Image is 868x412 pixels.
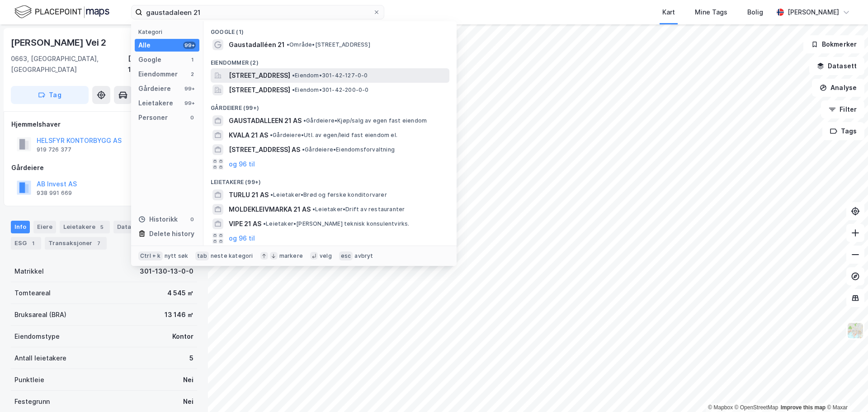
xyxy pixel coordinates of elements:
span: Område • [STREET_ADDRESS] [287,41,370,48]
span: MOLDEKLEIVMARKA 21 AS [229,204,311,215]
div: Leietakere [138,98,173,109]
div: Festegrunn [14,396,50,407]
span: Leietaker • Drift av restauranter [312,206,405,213]
span: [STREET_ADDRESS] [229,85,290,95]
div: Gårdeiere (99+) [203,97,457,114]
span: Gaustadalléen 21 [229,39,285,50]
div: 0663, [GEOGRAPHIC_DATA], [GEOGRAPHIC_DATA] [11,53,128,75]
div: [PERSON_NAME] Vei 2 [11,35,108,50]
span: [STREET_ADDRESS] AS [229,144,300,155]
button: Tag [11,86,89,104]
a: OpenStreetMap [735,404,778,411]
div: Bolig [747,7,763,18]
div: Info [11,221,30,233]
span: Leietaker • Brød og ferske konditorvarer [270,191,387,199]
div: Kontrollprogram for chat [823,369,868,412]
span: • [270,132,273,138]
span: • [270,191,273,198]
div: nytt søk [165,252,189,260]
div: Alle [138,40,151,51]
div: [PERSON_NAME] [788,7,839,18]
div: 1 [189,56,196,63]
span: • [292,72,295,79]
button: Analyse [812,79,864,97]
div: Mine Tags [695,7,727,18]
div: 99+ [183,85,196,92]
div: Antall leietakere [14,353,66,364]
div: Tomteareal [14,288,51,298]
span: GAUSTADALLEEN 21 AS [229,115,302,126]
span: Gårdeiere • Utl. av egen/leid fast eiendom el. [270,132,397,139]
span: Gårdeiere • Eiendomsforvaltning [302,146,395,153]
div: ESG [11,237,41,250]
div: 938 991 669 [37,189,72,197]
span: Eiendom • 301-42-127-0-0 [292,72,368,79]
div: Gårdeiere [11,162,197,173]
span: • [303,117,306,124]
div: 1 [28,239,38,248]
a: Improve this map [781,404,826,411]
div: tab [195,251,209,260]
div: Eiendomstype [14,331,60,342]
div: 13 146 ㎡ [165,309,193,320]
div: Eiendommer (2) [203,52,457,68]
button: Datasett [809,57,864,75]
div: Matrikkel [14,266,44,277]
div: [GEOGRAPHIC_DATA], 130/13 [128,53,197,75]
div: 4 545 ㎡ [167,288,193,298]
div: markere [279,252,303,260]
div: esc [339,251,353,260]
div: Personer [138,112,168,123]
div: Eiere [33,221,56,233]
button: og 96 til [229,233,255,244]
span: KVALA 21 AS [229,130,268,141]
span: • [302,146,305,153]
div: Kategori [138,28,199,35]
div: Leietakere [60,221,110,233]
div: 5 [189,353,193,364]
button: og 96 til [229,159,255,170]
div: Bruksareal (BRA) [14,309,66,320]
div: Leietakere (99+) [203,171,457,188]
div: Ctrl + k [138,251,163,260]
div: 2 [189,71,196,78]
div: Google (1) [203,21,457,38]
div: Kontor [172,331,193,342]
div: avbryt [354,252,373,260]
div: 0 [189,216,196,223]
div: Historikk [138,214,178,225]
div: Eiendommer [138,69,178,80]
span: Gårdeiere • Kjøp/salg av egen fast eiendom [303,117,427,124]
span: [STREET_ADDRESS] [229,70,290,81]
button: Filter [821,100,864,118]
iframe: Chat Widget [823,369,868,412]
div: 0 [189,114,196,121]
img: Z [847,322,864,339]
div: Nei [183,396,193,407]
div: Hjemmelshaver [11,119,197,130]
div: 99+ [183,99,196,107]
div: 919 726 377 [37,146,71,153]
div: Nei [183,374,193,385]
div: Datasett [113,221,158,233]
div: 5 [97,223,106,232]
div: Kart [662,7,675,18]
a: Mapbox [708,404,733,411]
div: 99+ [183,42,196,49]
div: Delete history [149,228,194,239]
span: Eiendom • 301-42-200-0-0 [292,86,369,94]
div: 7 [94,239,103,248]
div: 301-130-13-0-0 [140,266,193,277]
span: • [292,86,295,93]
span: • [263,220,266,227]
button: Tags [822,122,864,140]
input: Søk på adresse, matrikkel, gårdeiere, leietakere eller personer [142,5,373,19]
span: Leietaker • [PERSON_NAME] teknisk konsulentvirks. [263,220,410,227]
div: Google [138,54,161,65]
div: Transaksjoner [45,237,107,250]
div: Gårdeiere [138,83,171,94]
div: velg [320,252,332,260]
div: Punktleie [14,374,44,385]
span: VIPE 21 AS [229,218,261,229]
div: neste kategori [211,252,253,260]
